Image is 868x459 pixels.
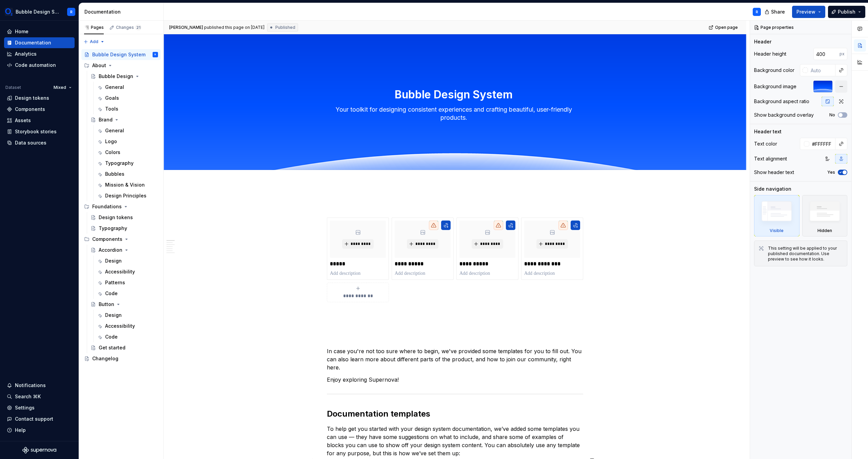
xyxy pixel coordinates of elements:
div: Hidden [817,228,832,233]
div: Pages [84,25,104,30]
div: Header text [754,128,782,135]
a: Get started [88,342,161,353]
div: Get started [99,344,125,351]
textarea: Bubble Design System [325,87,582,103]
input: Auto [808,64,835,76]
svg: Supernova Logo [22,447,56,454]
div: Storybook stories [15,128,57,135]
a: General [94,125,161,136]
a: Code [94,331,161,342]
div: R [756,9,758,15]
span: Add [90,39,98,44]
div: Background aspect ratio [754,98,809,105]
div: Components [15,106,45,113]
a: Design Principles [94,190,161,201]
div: Design [105,257,122,264]
div: Logo [105,138,117,145]
h2: Documentation templates [327,408,583,419]
span: Publish [838,8,855,15]
a: Components [4,104,75,115]
div: Changes [116,25,141,30]
a: Settings [4,402,75,413]
p: Enjoy exploring Supernova! [327,376,583,384]
p: To help get you started with your design system documentation, we’ve added some templates you can... [327,425,583,457]
div: Dataset [5,85,21,90]
div: Contact support [15,416,53,422]
div: Side navigation [754,186,791,192]
div: Search ⌘K [15,393,41,400]
div: General [105,127,124,134]
a: General [94,82,161,93]
div: Tools [105,106,118,112]
span: Preview [796,8,815,15]
span: 21 [135,25,141,30]
textarea: Your toolkit for designing consistent experiences and crafting beautiful, user-friendly products. [325,104,582,123]
div: Help [15,427,26,434]
div: General [105,84,124,91]
label: No [829,112,835,118]
div: Mission & Vision [105,181,145,188]
div: Documentation [84,8,161,15]
button: Search ⌘K [4,391,75,402]
div: Changelog [92,355,118,362]
div: Assets [15,117,31,124]
a: Design tokens [88,212,161,223]
div: Bubble Design System [92,51,145,58]
a: Goals [94,93,161,103]
a: Storybook stories [4,126,75,137]
a: Home [4,26,75,37]
a: Typography [88,223,161,234]
input: Auto [809,138,835,150]
label: Yes [827,170,835,175]
div: Text color [754,140,777,147]
button: Share [761,6,789,18]
div: Code automation [15,62,56,69]
div: Typography [99,225,127,232]
button: Publish [828,6,865,18]
a: Design tokens [4,93,75,103]
button: Preview [792,6,825,18]
div: Hidden [802,195,848,236]
a: Bubble Design [88,71,161,82]
div: Documentation [15,39,51,46]
div: Background image [754,83,796,90]
p: px [840,51,845,57]
a: Data sources [4,137,75,148]
a: Brand [88,114,161,125]
div: Typography [105,160,134,167]
div: Design Principles [105,192,146,199]
div: Patterns [105,279,125,286]
span: Mixed [54,85,66,90]
a: Open page [707,23,741,32]
a: Patterns [94,277,161,288]
div: Settings [15,404,35,411]
div: Bubble Design System [16,8,59,15]
div: About [81,60,161,71]
div: Goals [105,95,119,101]
div: published this page on [DATE] [204,25,264,30]
a: Logo [94,136,161,147]
div: Data sources [15,139,46,146]
a: Changelog [81,353,161,364]
a: Assets [4,115,75,126]
img: 1a847f6c-1245-4c66-adf2-ab3a177fc91e.png [5,8,13,16]
span: Share [771,8,785,15]
a: Accessibility [94,321,161,331]
a: Tools [94,103,161,114]
div: Code [105,290,118,297]
a: Button [88,299,161,310]
input: Auto [813,48,840,60]
a: Code automation [4,60,75,71]
button: Add [81,37,107,46]
div: Design tokens [15,95,49,101]
div: Notifications [15,382,46,389]
a: Bubble Design SystemR [81,49,161,60]
a: Mission & Vision [94,179,161,190]
button: Help [4,425,75,436]
a: Accessibility [94,266,161,277]
a: Typography [94,158,161,169]
div: Code [105,333,118,340]
button: Mixed [51,83,75,92]
a: Code [94,288,161,299]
